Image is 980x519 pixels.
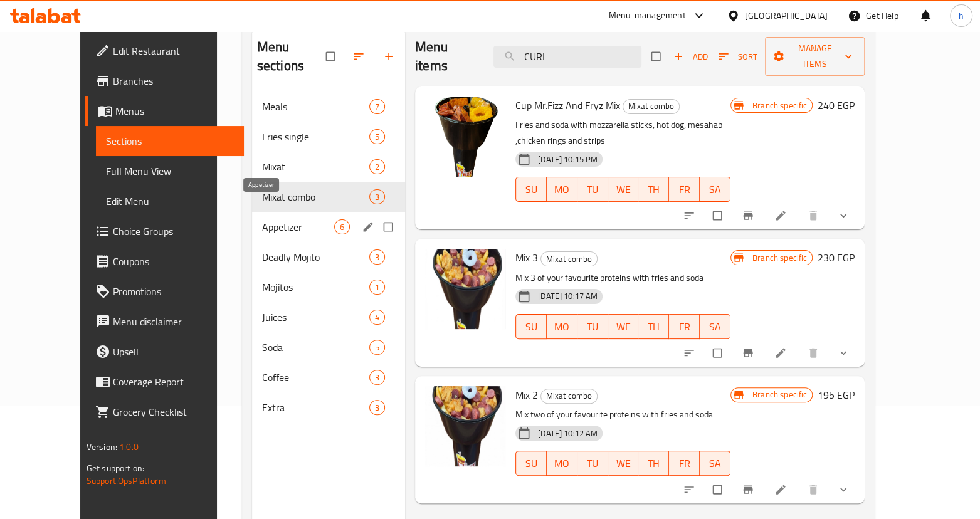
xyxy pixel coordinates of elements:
[638,451,669,476] button: TH
[113,344,234,359] span: Upsell
[670,47,710,66] button: Add
[582,318,603,336] span: TU
[119,439,139,455] span: 1.0.0
[106,134,234,149] span: Sections
[818,386,855,404] h6: 195 EGP
[837,347,850,359] svg: Show Choices
[262,159,369,174] span: Mixat
[541,389,597,403] span: Mixat combo
[252,362,405,392] div: Coffee3
[252,212,405,242] div: Appetizer6edit
[252,122,405,152] div: Fries single5
[799,476,830,503] button: delete
[613,318,634,336] span: WE
[582,454,603,473] span: TU
[85,276,244,307] a: Promotions
[710,47,765,66] span: Sort items
[425,97,505,177] img: Cup Mr.Fizz And Fryz Mix
[106,164,234,179] span: Full Menu View
[113,254,234,269] span: Coupons
[262,99,369,114] span: Meals
[262,370,369,385] span: Coffee
[262,189,369,204] span: Mixat combo
[113,284,234,299] span: Promotions
[262,340,369,355] div: Soda
[515,96,620,115] span: Cup Mr.Fizz And Fryz Mix
[493,46,641,68] input: search
[643,181,664,199] span: TH
[96,126,244,156] a: Sections
[515,177,547,202] button: SU
[369,370,385,385] div: items
[257,38,326,75] h2: Menu sections
[515,270,730,286] p: Mix 3 of your favourite proteins with fries and soda
[85,367,244,397] a: Coverage Report
[85,216,244,246] a: Choice Groups
[262,400,369,415] div: Extra
[370,402,384,414] span: 3
[745,9,828,23] div: [GEOGRAPHIC_DATA]
[705,341,732,365] span: Select to update
[613,454,634,473] span: WE
[85,246,244,276] a: Coupons
[85,36,244,66] a: Edit Restaurant
[252,272,405,302] div: Mojitos1
[252,242,405,272] div: Deadly Mojito3
[774,483,789,496] a: Edit menu item
[425,386,505,466] img: Mix 2
[262,280,369,295] span: Mojitos
[608,314,639,339] button: WE
[837,483,850,496] svg: Show Choices
[415,38,478,75] h2: Menu items
[370,372,384,384] span: 3
[113,224,234,239] span: Choice Groups
[623,99,680,114] div: Mixat combo
[515,117,730,149] p: Fries and soda with mozzarella sticks, hot dog, mesahab ,chicken rings and strips
[113,73,234,88] span: Branches
[547,314,577,339] button: MO
[644,45,670,68] span: Select section
[521,181,542,199] span: SU
[775,41,855,72] span: Manage items
[252,302,405,332] div: Juices4
[370,161,384,173] span: 2
[115,103,234,118] span: Menus
[521,318,542,336] span: SU
[85,307,244,337] a: Menu disclaimer
[674,318,695,336] span: FR
[515,248,538,267] span: Mix 3
[334,219,350,234] div: items
[747,252,812,264] span: Branch specific
[547,177,577,202] button: MO
[262,219,334,234] span: Appetizer
[700,177,730,202] button: SA
[799,202,830,229] button: delete
[734,339,764,367] button: Branch-specific-item
[774,209,789,222] a: Edit menu item
[552,318,572,336] span: MO
[85,96,244,126] a: Menus
[747,389,812,401] span: Branch specific
[675,476,705,503] button: sort-choices
[830,476,860,503] button: show more
[262,310,369,325] span: Juices
[577,314,608,339] button: TU
[113,374,234,389] span: Coverage Report
[705,454,725,473] span: SA
[369,400,385,415] div: items
[87,460,144,476] span: Get support on:
[370,251,384,263] span: 3
[719,50,757,64] span: Sort
[705,478,732,501] span: Select to update
[669,177,700,202] button: FR
[262,129,369,144] span: Fries single
[533,154,603,165] span: [DATE] 10:15 PM
[252,152,405,182] div: Mixat2
[521,454,542,473] span: SU
[87,473,166,489] a: Support.OpsPlatform
[85,66,244,96] a: Branches
[765,37,865,76] button: Manage items
[335,221,349,233] span: 6
[252,182,405,212] div: Mixat combo3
